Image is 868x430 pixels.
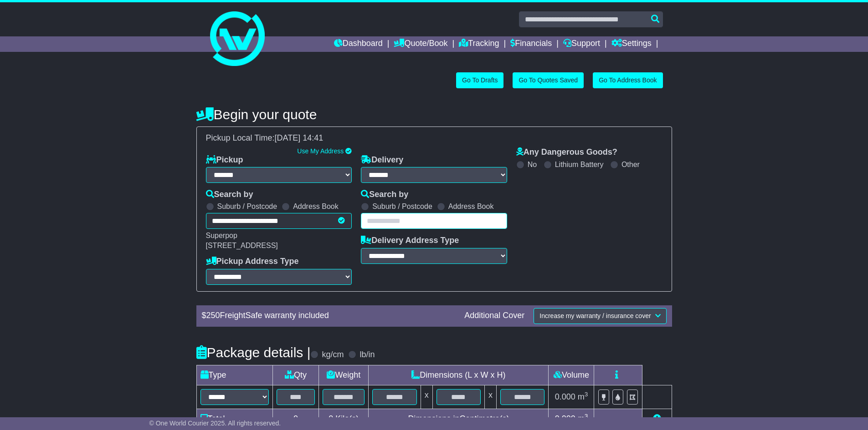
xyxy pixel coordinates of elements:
[206,242,278,249] span: [STREET_ADDRESS]
[217,202,277,211] label: Suburb / Postcode
[459,36,499,52] a: Tracking
[555,160,604,169] label: Lithium Battery
[319,409,369,429] td: Kilo(s)
[206,257,299,267] label: Pickup Address Type
[516,147,617,157] label: Any Dangerous Goods?
[206,311,220,320] span: 250
[196,409,272,429] td: Total
[578,414,588,423] span: m
[578,392,588,401] span: m
[206,232,237,239] span: Superpop
[528,160,537,169] label: No
[196,345,311,360] h4: Package details |
[361,155,403,165] label: Delivery
[319,365,369,385] td: Weight
[329,414,333,423] span: 0
[534,308,666,324] button: Increase my warranty / insurance cover
[555,414,575,423] span: 0.000
[196,107,672,122] h4: Begin your quote
[555,392,575,401] span: 0.000
[272,365,319,385] td: Qty
[549,365,594,385] td: Volume
[149,420,281,427] span: © One World Courier 2025. All rights reserved.
[621,160,640,169] label: Other
[593,72,663,88] a: Go To Address Book
[201,133,667,143] div: Pickup Local Time:
[206,155,243,165] label: Pickup
[272,409,319,429] td: 0
[585,391,588,398] sup: 3
[421,385,432,409] td: x
[196,365,272,385] td: Type
[369,409,549,429] td: Dimensions in Centimetre(s)
[322,350,344,360] label: kg/cm
[611,36,652,52] a: Settings
[297,147,344,155] a: Use My Address
[197,311,460,321] div: $ FreightSafe warranty included
[334,36,383,52] a: Dashboard
[293,202,339,211] label: Address Book
[485,385,497,409] td: x
[510,36,552,52] a: Financials
[585,413,588,420] sup: 3
[563,36,600,52] a: Support
[394,36,447,52] a: Quote/Book
[372,202,432,211] label: Suburb / Postcode
[513,72,584,88] a: Go To Quotes Saved
[275,133,324,142] span: [DATE] 14:41
[361,236,459,246] label: Delivery Address Type
[360,350,375,360] label: lb/in
[460,311,529,321] div: Additional Cover
[448,202,494,211] label: Address Book
[653,414,661,423] a: Add new item
[369,365,549,385] td: Dimensions (L x W x H)
[206,190,253,200] label: Search by
[539,312,651,319] span: Increase my warranty / insurance cover
[456,72,503,88] a: Go To Drafts
[361,190,408,200] label: Search by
